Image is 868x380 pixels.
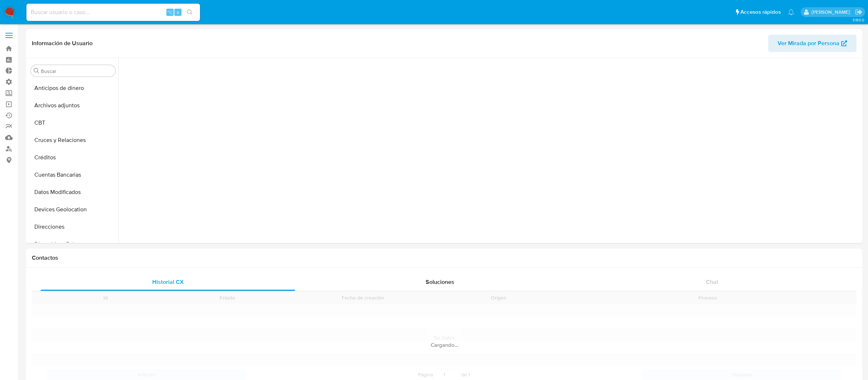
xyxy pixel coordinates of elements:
[778,35,839,52] span: Ver Mirada por Persona
[41,68,112,74] input: Buscar
[152,278,184,286] span: Historial CX
[167,9,173,16] span: ⌥
[28,236,118,253] button: Dispositivos Point
[788,9,794,15] a: Notificaciones
[32,40,93,47] h1: Información de Usuario
[812,9,852,16] p: eric.malcangi@mercadolibre.com
[28,166,118,183] button: Cuentas Bancarias
[28,131,118,149] button: Cruces y Relaciones
[177,9,179,16] span: s
[32,254,856,262] h1: Contactos
[706,278,718,286] span: Chat
[28,97,118,114] button: Archivos adjuntos
[28,114,118,131] button: CBT
[28,79,118,97] button: Anticipos de dinero
[740,8,781,16] span: Accesos rápidos
[855,8,863,16] a: Salir
[768,35,856,52] button: Ver Mirada por Persona
[426,278,454,286] span: Soluciones
[32,341,856,349] div: Cargando...
[34,68,39,74] button: Buscar
[28,201,118,218] button: Devices Geolocation
[26,8,200,17] input: Buscar usuario o caso...
[182,7,197,17] button: search-icon
[28,218,118,236] button: Direcciones
[28,149,118,166] button: Créditos
[28,183,118,201] button: Datos Modificados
